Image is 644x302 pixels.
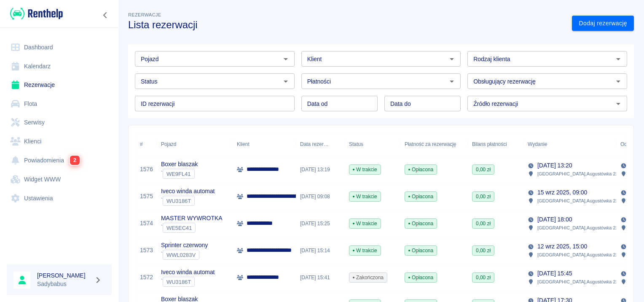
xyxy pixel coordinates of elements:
[161,187,215,196] p: Iveco winda automat
[10,7,63,21] img: Renthelp logo
[140,165,153,174] a: 1576
[161,169,198,179] div: `
[161,160,198,169] p: Boxer blaszak
[7,189,112,208] a: Ustawienia
[612,53,624,65] button: Otwórz
[405,193,437,200] span: Opłacona
[472,220,494,227] span: 0,00 zł
[612,98,624,110] button: Otwórz
[163,198,194,204] span: WU3186T
[472,166,494,173] span: 0,00 zł
[612,75,624,87] button: Otwórz
[349,274,387,281] span: Zakończona
[7,170,112,189] a: Widget WWW
[405,220,437,227] span: Opłacona
[7,75,112,94] a: Rezerwacje
[37,280,91,289] p: Sadybabus
[140,273,153,282] a: 1572
[237,132,250,156] div: Klient
[163,171,194,177] span: WE9FL41
[537,278,621,286] p: [GEOGRAPHIC_DATA] , Augustówka 22A
[296,132,345,156] div: Data rezerwacji
[349,193,381,200] span: W trakcie
[161,132,176,156] div: Pojazd
[161,241,208,250] p: Sprinter czerwony
[446,53,458,65] button: Otwórz
[349,166,381,173] span: W trakcie
[523,132,616,156] div: Wydanie
[400,132,468,156] div: Płatność za rezerwację
[537,215,572,224] p: [DATE] 18:00
[537,242,587,251] p: 12 wrz 2025, 15:00
[301,96,378,111] input: DD.MM.YYYY
[140,219,153,228] a: 1574
[136,132,157,156] div: #
[537,269,572,278] p: [DATE] 15:45
[70,155,80,165] span: 2
[349,220,381,227] span: W trakcie
[296,210,345,237] div: [DATE] 15:25
[296,264,345,291] div: [DATE] 15:41
[7,57,112,76] a: Kalendarz
[537,161,572,170] p: [DATE] 13:20
[140,192,153,201] a: 1575
[296,183,345,210] div: [DATE] 09:08
[405,132,456,156] div: Płatność za rezerwację
[296,156,345,183] div: [DATE] 13:19
[7,38,112,57] a: Dashboard
[7,113,112,132] a: Serwisy
[99,10,112,21] button: Zwiń nawigację
[345,132,400,156] div: Status
[7,151,112,170] a: Powiadomienia2
[161,214,222,223] p: MASTER WYWROTKA
[140,132,143,156] div: #
[405,166,437,173] span: Opłacona
[472,193,494,200] span: 0,00 zł
[537,197,621,205] p: [GEOGRAPHIC_DATA] , Augustówka 22A
[128,19,565,31] h3: Lista rezerwacji
[163,279,194,285] span: WU3186T
[537,251,621,259] p: [GEOGRAPHIC_DATA] , Augustówka 22A
[161,250,208,260] div: `
[140,246,153,255] a: 1573
[405,274,437,281] span: Opłacona
[537,170,621,178] p: [GEOGRAPHIC_DATA] , Augustówka 22A
[7,7,63,21] a: Renthelp logo
[280,75,292,87] button: Otwórz
[537,224,621,232] p: [GEOGRAPHIC_DATA] , Augustówka 22A
[468,132,523,156] div: Bilans płatności
[280,53,292,65] button: Otwórz
[537,188,587,197] p: 15 wrz 2025, 09:00
[161,268,215,277] p: Iveco winda automat
[37,271,91,280] h6: [PERSON_NAME]
[528,132,547,156] div: Wydanie
[349,132,363,156] div: Status
[161,277,215,287] div: `
[7,94,112,113] a: Flota
[300,132,329,156] div: Data rezerwacji
[547,138,559,150] button: Sort
[472,132,507,156] div: Bilans płatności
[163,225,195,231] span: WE5EC41
[405,247,437,254] span: Opłacona
[349,247,381,254] span: W trakcie
[446,75,458,87] button: Otwórz
[472,247,494,254] span: 0,00 zł
[157,132,233,156] div: Pojazd
[329,138,341,150] button: Sort
[296,237,345,264] div: [DATE] 15:14
[572,16,634,31] a: Dodaj rezerwację
[233,132,296,156] div: Klient
[128,12,161,17] span: Rezerwacje
[163,252,199,258] span: WWL0283V
[7,132,112,151] a: Klienci
[161,223,222,233] div: `
[161,196,215,206] div: `
[384,96,461,111] input: DD.MM.YYYY
[472,274,494,281] span: 0,00 zł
